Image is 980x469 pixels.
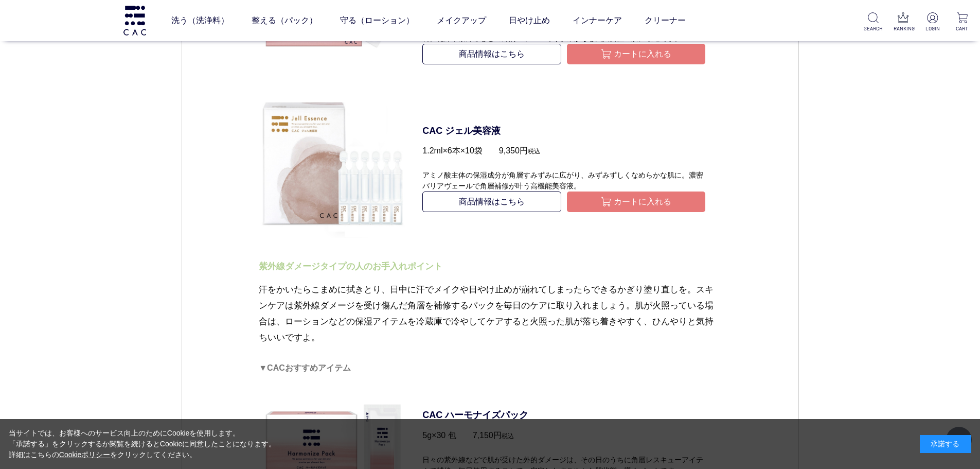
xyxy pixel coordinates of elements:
[259,90,407,238] img: CAC ジェル美容液
[920,435,971,453] div: 承諾する
[122,6,148,35] img: logo
[9,428,276,460] div: 当サイトでは、お客様へのサービス向上のためにCookieを使用します。 「承諾する」をクリックするか閲覧を続けるとCookieに同意したことになります。 詳細はこちらの をクリックしてください。
[259,282,721,362] p: 汗をかいたらこまめに拭きとり、日中に汗でメイクや日やけ止めが崩れてしまったらできるかぎり塗り直しを。スキンケアは紫外線ダメージを受け傷んだ角層を補修するパックを毎日のケアに取り入れましょう。肌が...
[953,12,972,32] a: CART
[509,6,550,35] a: 日やけ止め
[422,157,705,192] p: アミノ酸主体の保湿成分が角層すみずみに広がり、みずみずしくなめらかな肌に。濃密バリアヴェールで角層補修が叶う高機能美容液。
[171,6,229,35] a: 洗う（洗浄料）
[573,6,622,35] a: インナーケア
[923,12,942,32] a: LOGIN
[252,6,317,35] a: 整える（パック）
[422,192,561,212] a: 商品情報はこちら
[528,148,540,155] span: 税込
[953,25,972,32] p: CART
[567,192,705,212] button: カートに入れる
[422,124,705,158] a: CAC ジェル美容液 1.2ml×6本×10袋 9,350円税込
[259,363,351,372] span: ▼CACおすすめアイテム
[864,12,883,32] a: SEARCH
[437,6,486,35] a: メイクアップ
[422,145,705,157] p: 1.2ml×6本×10袋 9,350円
[864,25,883,32] p: SEARCH
[422,408,705,442] a: CAC ハーモナイズパック 5g×30 包 7,150円税込
[340,6,414,35] a: 守る（ローション）
[259,258,721,282] p: 紫外線ダメージタイプの人のお手入れポイント
[894,12,913,32] a: RANKING
[923,25,942,32] p: LOGIN
[422,408,705,422] p: CAC ハーモナイズパック
[894,25,913,32] p: RANKING
[422,124,705,138] p: CAC ジェル美容液
[59,450,111,459] a: Cookieポリシー
[645,6,686,35] a: クリーナー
